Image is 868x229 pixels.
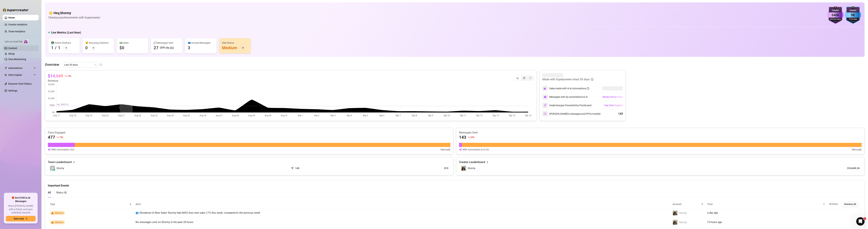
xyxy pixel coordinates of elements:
[544,104,547,107] img: svg%3e
[707,202,822,206] span: Time
[8,82,32,85] a: Discover Viral Videos
[188,45,190,51] div: 3
[679,212,687,214] span: Stormy
[73,160,75,164] span: right
[603,96,623,98] span: Bump Online Fans
[544,87,547,90] img: svg%3e
[845,7,861,24] img: blue-badge-DgoSNQY1.svg
[48,148,51,151] img: svg%3e
[85,41,111,45] div: 😴 Snoozing Chatters
[844,166,860,170] article: $14,049.24
[544,96,547,98] img: svg%3e
[829,202,838,206] span: Actions
[8,22,36,27] a: Creator Analytics
[587,87,589,90] span: info-circle
[6,216,36,221] button: Earn nowarrow-right
[56,191,67,194] span: Risks ( 4 )
[459,160,485,164] article: Creator Leaderboard
[8,52,15,55] a: Setup
[827,12,843,18] div: $40K
[852,148,862,151] article: Manually
[673,202,700,206] span: Account
[468,136,470,139] span: fall
[51,212,54,214] span: warning
[136,211,260,214] span: 👥 Slowdown In New Subs! Stormy had (60%) less new subs (-71) this week, compared to the previous ...
[48,191,51,194] span: All
[468,167,475,170] span: Stormy
[701,203,703,205] span: filter
[51,45,54,51] div: 1
[45,62,59,67] article: Overview
[827,7,843,24] img: purple-badge-B9DA21FR.svg
[8,30,25,33] a: Team Analytics
[705,200,827,208] th: Time
[707,211,718,214] span: a day ago
[188,41,214,45] div: 📪 Unread Messages
[48,131,450,135] article: Fans Engaged
[844,203,856,206] span: Dismiss All
[48,200,133,208] th: Type
[291,166,294,169] span: send
[827,18,843,21] div: Monthly Sales
[242,47,244,49] span: arrow-right
[845,18,861,21] div: Total Fans
[51,167,54,169] span: user
[65,75,67,77] span: fall
[59,136,63,139] span: 79 %
[542,94,588,100] div: Messages sent by automations & AI
[372,166,448,170] article: $19
[8,65,33,71] span: Automations
[14,217,24,220] span: Earn now
[48,135,55,140] article: 477
[514,75,534,81] div: segmented control
[863,217,866,220] span: 1
[523,77,525,79] span: pie-chart
[4,67,7,69] span: thunderbolt
[48,181,862,188] div: Important Events
[119,41,145,45] div: 💵 Sales
[136,221,193,224] span: No messages sent on Stormy in the past 24 hours
[48,15,100,20] article: Check your achievements with Supercreator
[64,62,96,67] span: Last 30 days
[295,166,299,170] article: 143
[51,41,77,45] div: 👩‍💻 Active Chatters
[544,112,547,115] img: svg%3e
[602,94,623,100] button: Bump Online Fans
[85,45,88,51] div: 0
[58,45,60,51] div: 1
[6,196,36,203] span: 🎁 Get $100 in AI Messages
[24,39,29,44] img: AI Chatter
[441,148,450,151] article: Manually
[55,221,64,224] span: Medium
[55,212,64,214] span: Medium
[470,136,474,139] span: 99 %
[845,9,861,12] div: Creator
[542,77,590,82] article: Made with Superpowers in last 30 days
[542,103,591,108] div: Undercharges Prevented by PriceGuard
[94,64,96,66] span: calendar
[6,204,36,214] span: Share [PERSON_NAME] with a friend, and earn unlimited rewards
[51,31,81,35] h5: Live Metrics (Last Hour)
[517,77,519,79] span: line-chart
[461,166,466,171] img: Stormy
[48,160,72,164] article: Team Leaderboard
[701,202,704,207] span: filter
[133,200,671,208] th: Alert
[486,160,489,164] span: right
[51,148,74,151] article: With Automation (32)
[154,41,180,45] div: 💬 Messages Sent
[8,47,17,50] a: Content
[50,202,129,206] span: Type
[8,16,15,19] a: Home
[673,211,678,215] img: Stormy
[679,221,687,224] span: Stormy
[65,47,67,49] span: arrow-right
[56,166,64,170] span: Stormy
[56,136,59,139] span: fall
[462,148,489,151] article: With Automation & AI (0)
[827,9,843,12] div: Creator
[673,220,678,225] img: Stormy
[459,148,462,151] img: svg%3e
[119,45,124,51] div: $0
[845,12,861,18] div: 9K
